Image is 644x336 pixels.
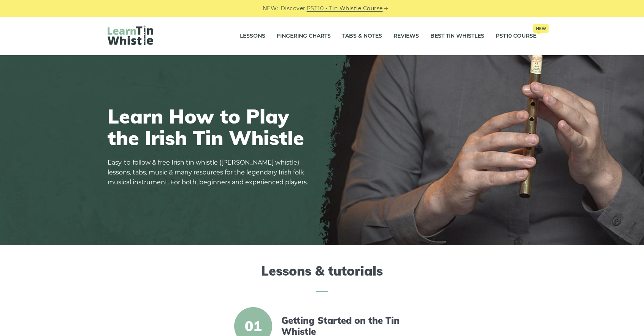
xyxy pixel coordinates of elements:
a: Reviews [393,27,419,46]
a: PST10 CourseNew [496,27,536,46]
h2: Lessons & tutorials [108,263,536,292]
img: LearnTinWhistle.com [108,25,153,45]
span: New [533,24,549,33]
h1: Learn How to Play the Irish Tin Whistle [108,105,313,149]
p: Easy-to-follow & free Irish tin whistle ([PERSON_NAME] whistle) lessons, tabs, music & many resou... [108,158,313,187]
a: Lessons [240,27,265,46]
a: Fingering Charts [277,27,331,46]
a: Tabs & Notes [342,27,382,46]
a: Best Tin Whistles [430,27,484,46]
